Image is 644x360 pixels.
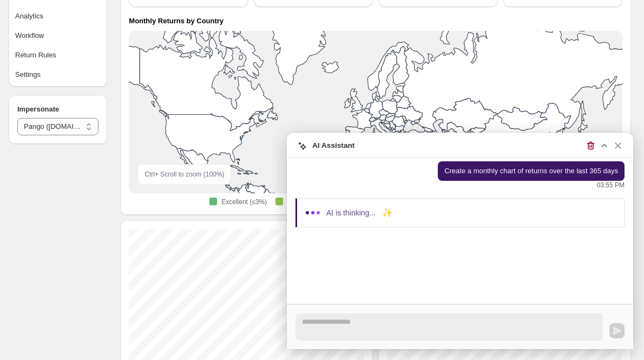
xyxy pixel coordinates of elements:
[326,207,376,218] div: AI is thinking...
[15,30,44,41] span: Workflow
[312,140,354,152] h3: AI Assistant
[444,166,618,176] p: Create a monthly chart of returns over the last 365 days
[137,164,231,185] div: Ctrl + Scroll to zoom ( 100 %)
[15,50,56,61] span: Return Rules
[129,16,224,27] h4: Monthly Returns by Country
[221,198,267,206] span: Excellent (≤3%)
[15,69,41,80] span: Settings
[12,27,104,44] button: Workflow
[382,207,393,219] div: ✨
[15,11,43,22] span: Analytics
[12,8,104,25] button: Analytics
[17,104,98,115] h4: Impersonate
[12,66,104,83] button: Settings
[597,181,625,189] p: 03:55 PM
[12,47,104,64] button: Return Rules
